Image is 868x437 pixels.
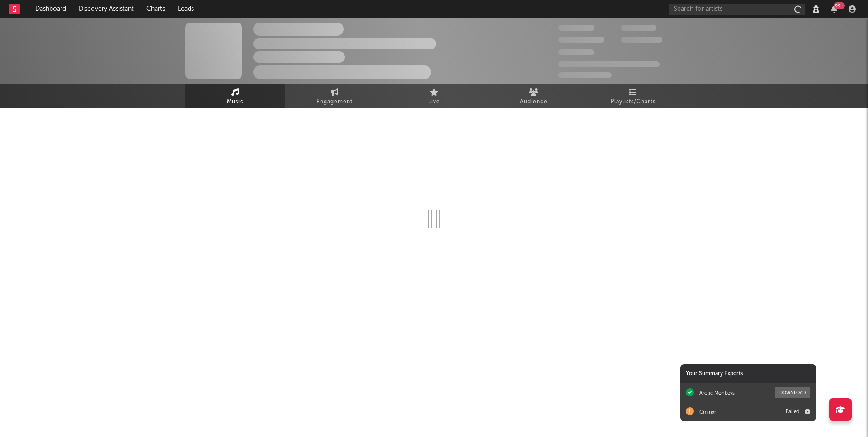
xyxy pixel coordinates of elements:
[699,409,716,415] div: Gminxr
[621,25,656,31] span: 100,000
[834,2,845,9] div: 99 +
[558,49,594,55] span: 100,000
[316,97,353,107] span: Engagement
[621,37,662,43] span: 1,000,000
[831,5,837,13] button: 99+
[558,61,660,67] span: 50,000,000 Monthly Listeners
[558,25,594,31] span: 300,000
[428,97,440,107] span: Live
[285,84,384,108] a: Engagement
[786,409,799,414] div: Failed
[699,390,735,396] div: Arctic Monkeys
[669,4,805,15] input: Search for artists
[520,97,547,107] span: Audience
[680,364,816,383] div: Your Summary Exports
[558,37,604,43] span: 50,000,000
[611,97,656,107] span: Playlists/Charts
[484,84,583,108] a: Audience
[775,387,810,398] button: Download
[185,84,285,108] a: Music
[583,84,683,108] a: Playlists/Charts
[227,97,244,107] span: Music
[384,84,484,108] a: Live
[558,72,612,78] span: Jump Score: 85.0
